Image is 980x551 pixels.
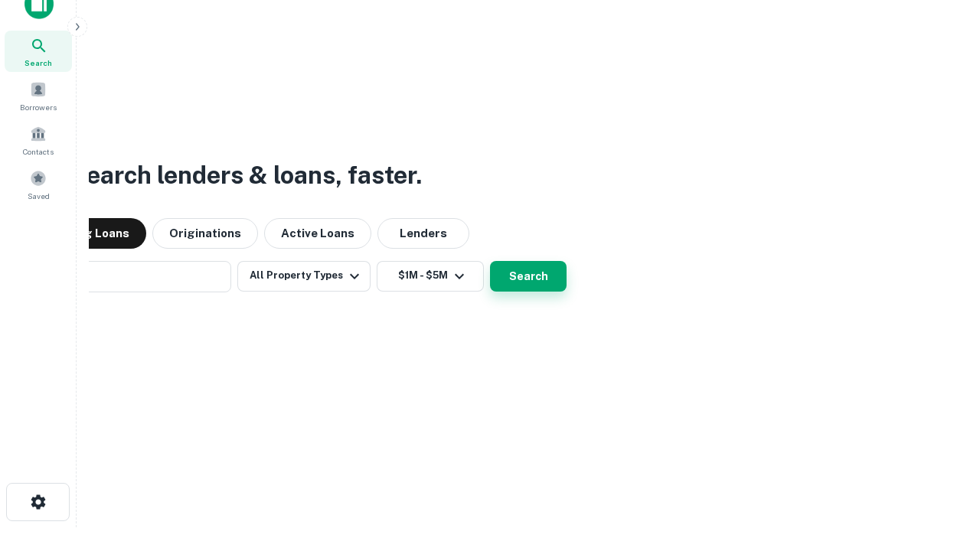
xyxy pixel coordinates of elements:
[5,75,72,116] a: Borrowers
[70,157,422,194] h3: Search lenders & loans, faster.
[377,218,469,249] button: Lenders
[28,190,50,202] span: Saved
[237,261,371,292] button: All Property Types
[490,261,567,292] button: Search
[24,57,52,69] span: Search
[23,145,54,158] span: Contacts
[5,31,72,72] a: Search
[264,218,371,249] button: Active Loans
[152,218,258,249] button: Originations
[5,119,72,161] a: Contacts
[5,164,72,205] a: Saved
[903,429,980,502] iframe: Chat Widget
[377,261,484,292] button: $1M - $5M
[20,101,57,113] span: Borrowers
